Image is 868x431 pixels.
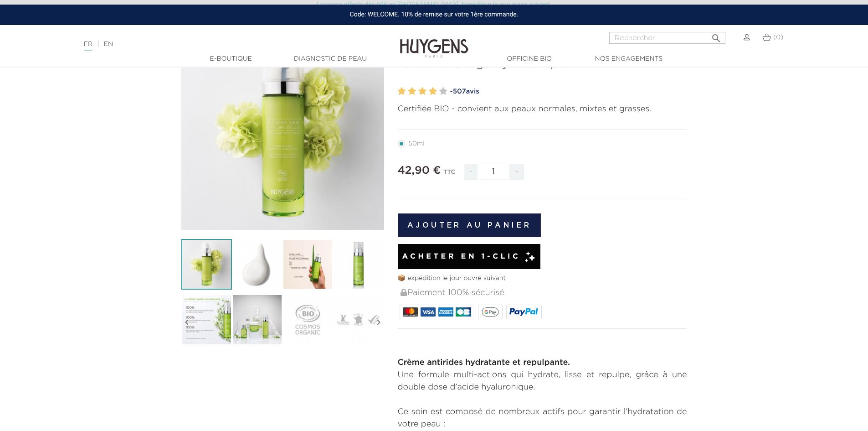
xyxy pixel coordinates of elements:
[418,85,426,98] label: 3
[438,307,453,317] img: AMEX
[408,85,416,98] label: 2
[484,54,575,64] a: Officine Bio
[185,54,277,64] a: E-Boutique
[398,140,436,147] label: 50ml
[400,283,687,303] div: Paiement 100% sécurisé
[373,300,384,345] i: 
[79,39,355,50] div: |
[583,54,674,64] a: Nos engagements
[84,41,92,51] a: FR
[398,165,441,176] span: 42,90 €
[464,164,477,180] span: -
[482,307,499,317] img: google_pay
[509,164,524,180] span: +
[398,213,541,237] button: Ajouter au panier
[429,85,437,98] label: 4
[401,289,407,296] img: Paiement 100% sécurisé
[443,162,455,187] div: TTC
[450,85,687,99] a: -507avis
[708,29,724,42] button: 
[400,24,468,59] img: Huygens
[609,32,725,44] input: Rechercher
[453,88,466,95] span: 507
[398,85,406,98] label: 1
[456,307,471,317] img: CB_NATIONALE
[285,54,376,64] a: Diagnostic de peau
[421,307,436,317] img: VISA
[439,85,447,98] label: 5
[711,30,722,41] i: 
[403,307,418,317] img: MASTERCARD
[398,103,687,115] p: Certifiée BIO - convient aux peaux normales, mixtes et grasses.
[480,164,507,180] input: Quantité
[398,358,570,367] strong: Crème antirides hydratante et repulpante.
[181,300,192,345] i: 
[104,41,113,47] a: EN
[181,239,232,290] img: La Crème Visage Hyaluronique
[398,274,687,283] p: 📦 expédition le jour ouvré suivant
[773,34,783,41] span: (0)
